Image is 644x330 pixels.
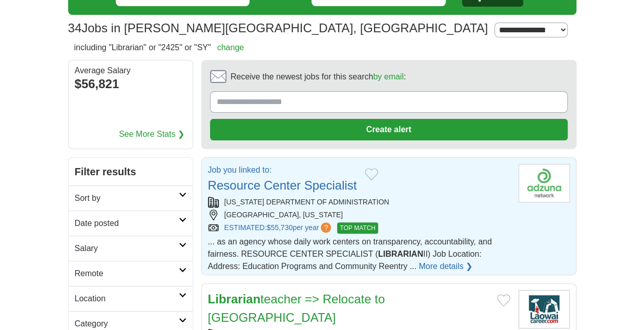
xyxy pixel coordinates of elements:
[337,222,378,234] span: TOP MATCH
[365,168,378,180] button: Add to favorite jobs
[266,223,293,232] span: $55,730
[69,236,193,261] a: Salary
[378,250,423,258] strong: LIBRARIAN
[75,67,186,75] div: Average Salary
[68,19,82,37] span: 34
[75,242,179,255] h2: Salary
[208,237,492,271] span: ... as an agency whose daily work centers on transparency, accountability, and fairness. RESOURCE...
[217,43,244,52] a: change
[208,292,385,324] a: Librarianteacher => Relocate to [GEOGRAPHIC_DATA]
[231,71,406,83] span: Receive the newest jobs for this search :
[119,128,184,140] a: See More Stats ❯
[69,286,193,311] a: Location
[497,294,510,306] button: Add to favorite jobs
[210,119,568,140] button: Create alert
[224,222,334,234] a: ESTIMATED:$55,730per year?
[69,185,193,211] a: Sort by
[75,192,179,204] h2: Sort by
[208,210,510,220] div: [GEOGRAPHIC_DATA], [US_STATE]
[208,292,261,306] strong: Librarian
[75,75,186,93] div: $56,821
[321,222,331,233] span: ?
[208,197,510,208] div: [US_STATE] DEPARTMENT OF ADMINISTRATION
[74,42,244,54] h2: including "Librarian" or "2425" or "SY"
[69,211,193,236] a: Date posted
[518,164,570,202] img: Company logo
[75,318,179,330] h2: Category
[518,290,570,328] img: Company logo
[208,164,357,176] p: Job you linked to:
[373,72,404,81] a: by email
[69,261,193,286] a: Remote
[68,21,488,35] h1: Jobs in [PERSON_NAME][GEOGRAPHIC_DATA], [GEOGRAPHIC_DATA]
[75,293,179,305] h2: Location
[419,260,472,273] a: More details ❯
[69,158,193,185] h2: Filter results
[75,217,179,230] h2: Date posted
[75,267,179,280] h2: Remote
[208,178,357,192] a: Resource Center Specialist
